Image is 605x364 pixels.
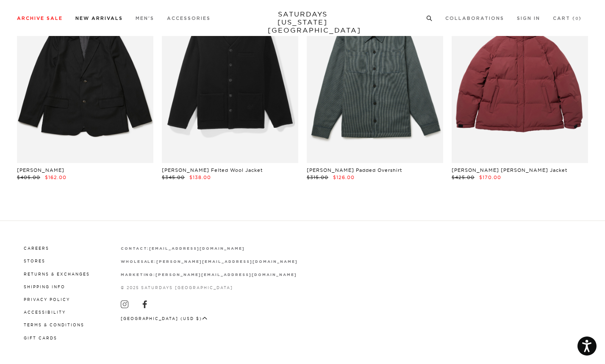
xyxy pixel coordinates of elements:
[121,247,150,251] strong: contact:
[24,323,84,327] a: Terms & Conditions
[156,259,297,264] a: [PERSON_NAME][EMAIL_ADDRESS][DOMAIN_NAME]
[17,167,64,173] a: [PERSON_NAME]
[162,167,263,173] a: [PERSON_NAME] Felted Wool Jacket
[167,16,211,21] a: Accessories
[121,315,208,322] button: [GEOGRAPHIC_DATA] (USD $)
[17,174,40,180] span: $405.00
[155,273,297,277] strong: [PERSON_NAME][EMAIL_ADDRESS][DOMAIN_NAME]
[24,259,45,263] a: Stores
[24,284,65,289] a: Shipping Info
[307,167,402,173] a: [PERSON_NAME] Padded Overshirt
[75,16,123,21] a: New Arrivals
[162,174,185,180] span: $345.00
[24,297,70,302] a: Privacy Policy
[156,260,297,264] strong: [PERSON_NAME][EMAIL_ADDRESS][DOMAIN_NAME]
[121,260,157,264] strong: wholesale:
[24,310,66,314] a: Accessibility
[333,174,355,180] span: $126.00
[553,16,582,21] a: Cart (0)
[24,336,57,340] a: Gift Cards
[452,174,475,180] span: $425.00
[517,16,540,21] a: Sign In
[121,273,156,277] strong: marketing:
[45,174,67,180] span: $162.00
[149,246,244,251] a: [EMAIL_ADDRESS][DOMAIN_NAME]
[575,17,579,21] small: 0
[24,272,90,276] a: Returns & Exchanges
[155,272,297,277] a: [PERSON_NAME][EMAIL_ADDRESS][DOMAIN_NAME]
[149,247,244,251] strong: [EMAIL_ADDRESS][DOMAIN_NAME]
[17,16,63,21] a: Archive Sale
[24,246,49,251] a: Careers
[445,16,504,21] a: Collaborations
[479,174,501,180] span: $170.00
[452,167,567,173] a: [PERSON_NAME] [PERSON_NAME] Jacket
[189,174,211,180] span: $138.00
[121,284,298,291] p: © 2025 Saturdays [GEOGRAPHIC_DATA]
[268,10,338,34] a: SATURDAYS[US_STATE][GEOGRAPHIC_DATA]
[307,174,328,180] span: $315.00
[136,16,154,21] a: Men's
